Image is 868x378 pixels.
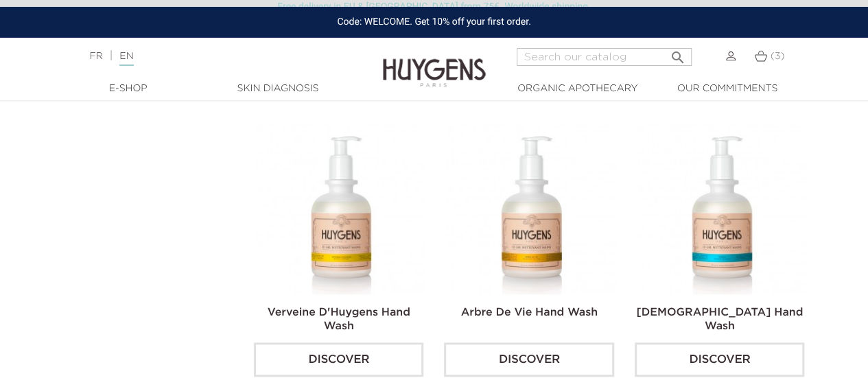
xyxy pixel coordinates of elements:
i:  [670,45,686,62]
div: | [82,48,351,64]
a: Skin Diagnosis [209,82,347,96]
a: Discover [444,342,613,377]
img: Temple Hand Wash [637,125,807,294]
a: Discover [254,342,423,377]
img: Arbre De Vie Hand Wash [447,125,616,294]
button:  [666,44,690,62]
a: Verveine D'Huygens Hand Wash [268,307,410,332]
a: [DEMOGRAPHIC_DATA] Hand Wash [636,307,803,332]
img: Huygens [383,36,486,89]
img: Verveine D'Huygens Hand Wash [257,125,426,294]
a: Organic Apothecary [509,82,646,96]
a: Arbre De Vie Hand Wash [460,307,598,318]
span: (3) [771,51,785,61]
a: FR [89,51,102,61]
a: Discover [635,342,804,377]
a: (3) [754,51,784,62]
a: E-Shop [60,82,197,96]
input: Search [517,48,692,66]
a: EN [119,51,133,66]
a: Our commitments [659,82,796,96]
